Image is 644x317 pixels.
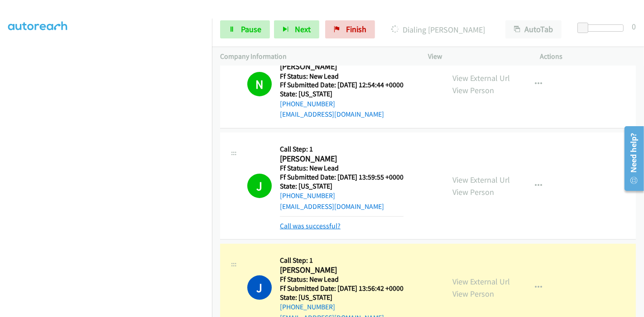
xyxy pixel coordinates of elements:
[452,187,494,197] a: View Person
[280,164,404,173] h5: Ff Status: New Lead
[280,256,404,265] h5: Call Step: 1
[540,51,636,62] p: Actions
[280,72,415,81] h5: Ff Status: New Lead
[220,20,270,38] a: Pause
[220,51,412,62] p: Company Information
[505,20,562,38] button: AutoTab
[280,191,335,200] a: [PHONE_NUMBER]
[452,85,494,95] a: View Person
[387,24,489,36] p: Dialing [PERSON_NAME]
[280,275,404,284] h5: Ff Status: New Lead
[280,202,384,211] a: [EMAIL_ADDRESS][DOMAIN_NAME]
[618,123,644,194] iframe: Resource Center
[280,222,341,230] a: Call was successful?
[346,24,366,34] span: Finish
[280,145,404,154] h5: Call Step: 1
[582,24,624,32] div: Delay between calls (in seconds)
[295,24,311,34] span: Next
[280,90,415,99] h5: State: [US_STATE]
[280,265,404,275] h2: [PERSON_NAME]
[247,72,272,96] h1: N
[452,175,510,185] a: View External Url
[452,289,494,299] a: View Person
[280,99,335,108] a: [PHONE_NUMBER]
[241,24,261,34] span: Pause
[280,303,335,311] a: [PHONE_NUMBER]
[280,182,404,191] h5: State: [US_STATE]
[247,174,272,198] h1: J
[280,110,384,118] a: [EMAIL_ADDRESS][DOMAIN_NAME]
[428,51,524,62] p: View
[325,20,375,38] a: Finish
[280,154,404,164] h2: [PERSON_NAME]
[280,293,404,302] h5: State: [US_STATE]
[274,20,319,38] button: Next
[247,275,272,300] h1: J
[452,276,510,287] a: View External Url
[452,73,510,83] a: View External Url
[280,284,404,293] h5: Ff Submitted Date: [DATE] 13:56:42 +0000
[632,20,636,33] div: 0
[280,173,404,182] h5: Ff Submitted Date: [DATE] 13:59:55 +0000
[280,62,415,72] h2: [PERSON_NAME]
[280,80,415,90] h5: Ff Submitted Date: [DATE] 12:54:44 +0000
